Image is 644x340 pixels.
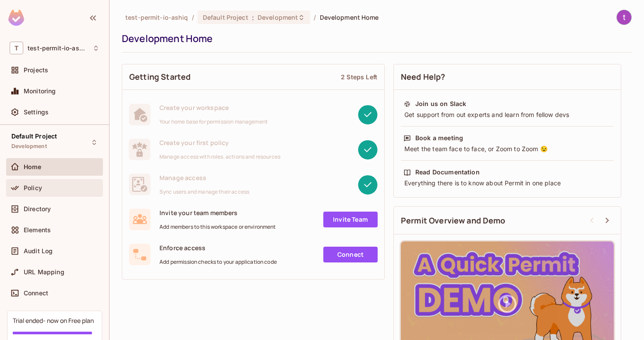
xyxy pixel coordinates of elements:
[159,174,249,182] span: Manage access
[159,138,280,147] span: Create your first policy
[24,248,53,255] span: Audit Log
[11,133,57,140] span: Default Project
[125,13,188,21] span: the active workspace
[159,153,280,160] span: Manage access with roles, actions and resources
[159,223,276,230] span: Add members to this workspace or environment
[203,13,248,21] span: Default Project
[403,179,611,188] div: Everything there is to know about Permit in one place
[320,13,379,21] span: Development Home
[24,67,48,74] span: Projects
[314,13,316,21] li: /
[24,163,42,170] span: Home
[159,188,249,195] span: Sync users and manage their access
[159,244,277,252] span: Enforce access
[341,73,377,81] div: 2 Steps Left
[159,209,276,217] span: Invite your team members
[24,269,64,276] span: URL Mapping
[401,215,506,226] span: Permit Overview and Demo
[258,13,298,21] span: Development
[24,227,51,234] span: Elements
[13,316,94,325] div: Trial ended- now on Free plan
[403,110,611,119] div: Get support from out experts and learn from fellow devs
[24,205,51,212] span: Directory
[28,45,88,52] span: Workspace: test-permit-io-ashiq
[192,13,194,21] li: /
[415,134,463,142] div: Book a meeting
[24,88,56,95] span: Monitoring
[24,109,49,116] span: Settings
[415,99,466,108] div: Join us on Slack
[122,32,627,45] div: Development Home
[10,42,23,54] span: T
[323,247,378,262] a: Connect
[159,259,277,266] span: Add permission checks to your application code
[415,168,480,177] div: Read Documentation
[251,14,255,21] span: :
[617,10,631,25] img: teccas ekart
[159,118,268,125] span: Your home base for permission management
[11,143,47,150] span: Development
[403,145,611,153] div: Meet the team face to face, or Zoom to Zoom 😉
[24,290,48,297] span: Connect
[401,71,446,82] span: Need Help?
[159,103,268,112] span: Create your workspace
[24,184,42,191] span: Policy
[8,10,24,26] img: SReyMgAAAABJRU5ErkJggg==
[323,212,378,227] a: Invite Team
[129,71,191,82] span: Getting Started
